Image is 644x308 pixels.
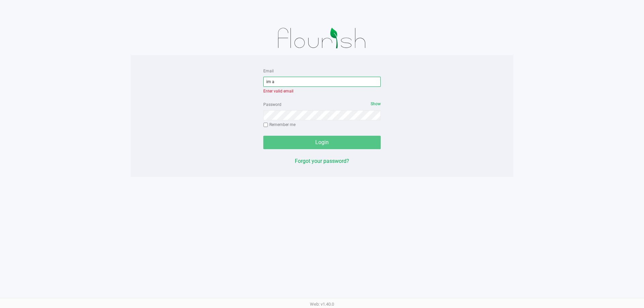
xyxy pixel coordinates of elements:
[263,68,274,74] label: Email
[371,102,381,106] span: Show
[310,302,334,307] span: Web: v1.40.0
[263,122,296,128] label: Remember me
[263,123,268,127] input: Remember me
[295,157,349,165] button: Forgot your password?
[263,89,293,94] span: Enter valid email
[263,102,281,108] label: Password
